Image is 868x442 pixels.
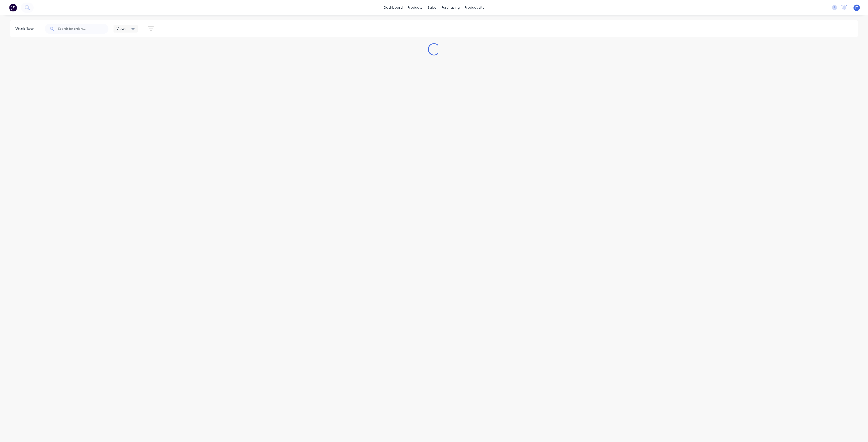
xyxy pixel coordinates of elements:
div: purchasing [439,4,462,11]
a: dashboard [381,4,405,11]
div: Workflow [15,26,36,32]
div: products [405,4,425,11]
span: Views [117,26,126,31]
img: Factory [9,4,17,11]
span: JT [855,5,858,10]
input: Search for orders... [58,24,108,34]
div: sales [425,4,439,11]
div: productivity [462,4,487,11]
